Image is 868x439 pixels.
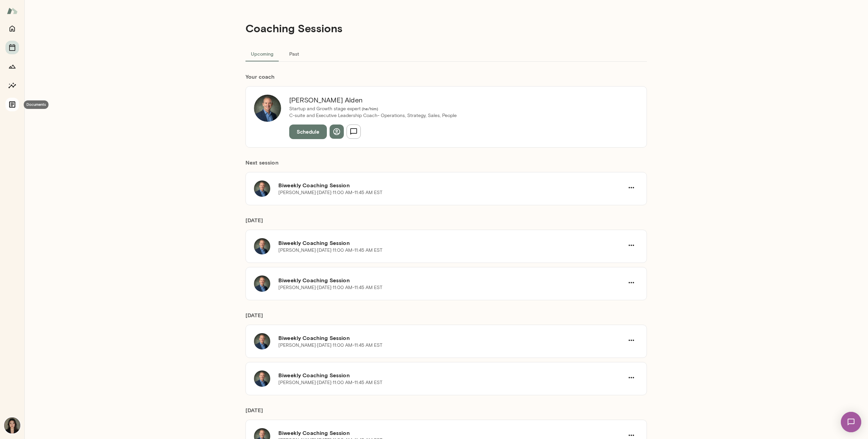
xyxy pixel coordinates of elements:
[245,22,342,35] h4: Coaching Sessions
[278,276,624,284] h6: Biweekly Coaching Session
[278,379,382,386] p: [PERSON_NAME] · [DATE] · 11:00 AM-11:45 AM EST
[278,181,624,189] h6: Biweekly Coaching Session
[5,60,19,73] button: Growth Plan
[330,125,344,139] button: View profile
[278,334,624,342] h6: Biweekly Coaching Session
[278,189,382,196] p: [PERSON_NAME] · [DATE] · 11:00 AM-11:45 AM EST
[245,158,647,172] h6: Next session
[289,95,457,106] h6: [PERSON_NAME] Alden
[245,406,647,420] h6: [DATE]
[245,73,647,81] h6: Your coach
[278,371,624,379] h6: Biweekly Coaching Session
[5,22,19,35] button: Home
[278,284,382,291] p: [PERSON_NAME] · [DATE] · 11:00 AM-11:45 AM EST
[245,45,647,62] div: basic tabs example
[289,106,457,112] p: Startup and Growth stage expert
[347,125,361,139] button: Send message
[245,45,279,62] button: Upcoming
[279,45,309,62] button: Past
[278,429,624,437] h6: Biweekly Coaching Session
[7,4,18,17] img: Mento
[5,41,19,54] button: Sessions
[24,100,48,109] div: Documents
[278,239,624,247] h6: Biweekly Coaching Session
[278,342,382,349] p: [PERSON_NAME] · [DATE] · 11:00 AM-11:45 AM EST
[5,79,19,92] button: Insights
[5,98,19,111] button: Documents
[245,216,647,230] h6: [DATE]
[289,112,457,119] p: C-suite and Executive Leadership Coach- Operations, Strategy, Sales, People
[361,106,378,111] span: ( he/him )
[254,95,281,122] img: Michael Alden
[278,247,382,254] p: [PERSON_NAME] · [DATE] · 11:00 AM-11:45 AM EST
[4,417,20,434] img: Flora Zhang
[245,311,647,325] h6: [DATE]
[289,125,327,139] button: Schedule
